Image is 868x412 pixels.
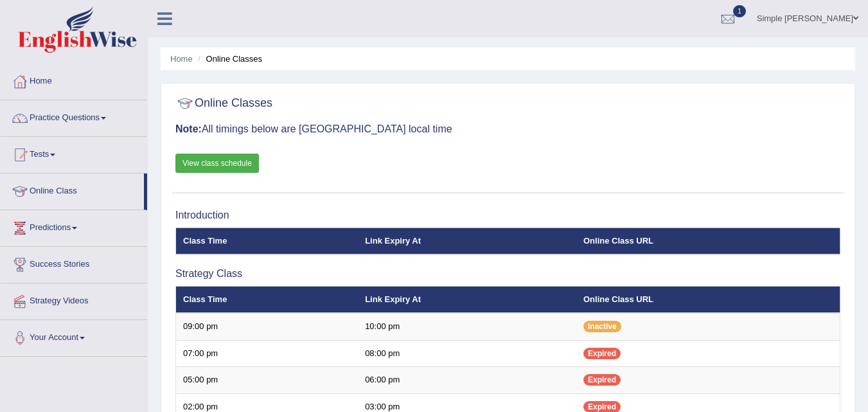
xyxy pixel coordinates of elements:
span: Expired [583,348,621,359]
td: 05:00 pm [176,367,359,394]
a: Online Class [1,174,144,206]
a: Home [170,54,193,64]
td: 08:00 pm [358,340,576,367]
li: Online Classes [195,53,262,65]
th: Online Class URL [576,228,840,255]
span: Inactive [583,321,621,332]
h3: All timings below are [GEOGRAPHIC_DATA] local time [175,123,840,135]
a: Practice Questions [1,100,147,132]
th: Class Time [176,228,359,255]
a: Predictions [1,210,147,242]
th: Link Expiry At [358,286,576,313]
a: Tests [1,137,147,169]
h2: Online Classes [175,94,272,113]
td: 09:00 pm [176,313,359,340]
th: Class Time [176,286,359,313]
a: View class schedule [175,154,259,173]
h3: Introduction [175,210,840,221]
b: Note: [175,123,202,134]
th: Online Class URL [576,286,840,313]
a: Strategy Videos [1,283,147,316]
th: Link Expiry At [358,228,576,255]
td: 06:00 pm [358,367,576,394]
td: 07:00 pm [176,340,359,367]
a: Your Account [1,320,147,352]
span: 1 [733,5,746,17]
td: 10:00 pm [358,313,576,340]
a: Home [1,64,147,96]
a: Success Stories [1,247,147,279]
span: Expired [583,374,621,386]
h3: Strategy Class [175,268,840,280]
